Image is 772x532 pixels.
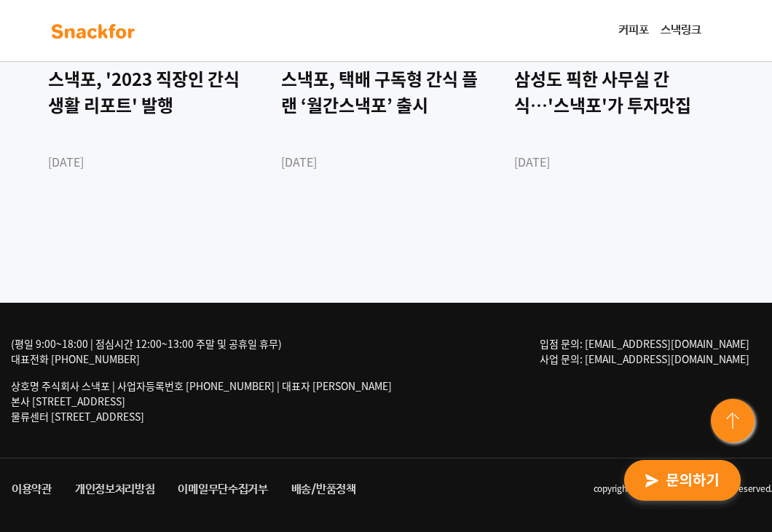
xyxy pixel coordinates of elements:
[11,378,392,424] p: 상호명 주식회사 스낵포 | 사업자등록번호 [PHONE_NUMBER] | 대표자 [PERSON_NAME] 본사 [STREET_ADDRESS] 물류센터 [STREET_ADDRESS]
[280,477,368,503] a: 배송/반품정책
[63,477,167,503] a: 개인정보처리방침
[96,411,188,448] a: 대화
[281,153,491,170] div: [DATE]
[708,396,760,448] img: floating-button
[48,14,258,221] a: News 스낵포, '2023 직장인 간식 생활 리포트' 발행 [DATE]
[281,14,491,221] a: News 스낵포, 택배 구독형 간식 플랜 ‘월간스낵포’ 출시 [DATE]
[11,336,392,367] div: (평일 9:00~18:00 | 점심시간 12:00~13:00 주말 및 공휴일 휴무) 대표전화 [PHONE_NUMBER]
[281,65,491,118] div: 스낵포, 택배 구독형 간식 플랜 ‘월간스낵포’ 출시
[47,20,139,43] img: background-main-color.svg
[4,411,96,448] a: 홈
[48,153,258,170] div: [DATE]
[655,16,707,45] a: 스낵링크
[514,65,724,118] div: 삼성도 픽한 사무실 간식…'스낵포'가 투자맛집
[133,434,151,445] span: 대화
[514,153,724,170] div: [DATE]
[225,433,243,445] span: 설정
[514,14,724,221] a: News 삼성도 픽한 사무실 간식…'스낵포'가 투자맛집 [DATE]
[540,336,749,366] span: 입점 문의: [EMAIL_ADDRESS][DOMAIN_NAME] 사업 문의: [EMAIL_ADDRESS][DOMAIN_NAME]
[46,433,55,445] span: 홈
[188,411,280,448] a: 설정
[166,477,279,503] a: 이메일무단수집거부
[48,65,258,118] div: 스낵포, '2023 직장인 간식 생활 리포트' 발행
[613,16,655,45] a: 커피포
[368,477,772,503] li: copyright ⓒ 2021 snackfor all rights reserved.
